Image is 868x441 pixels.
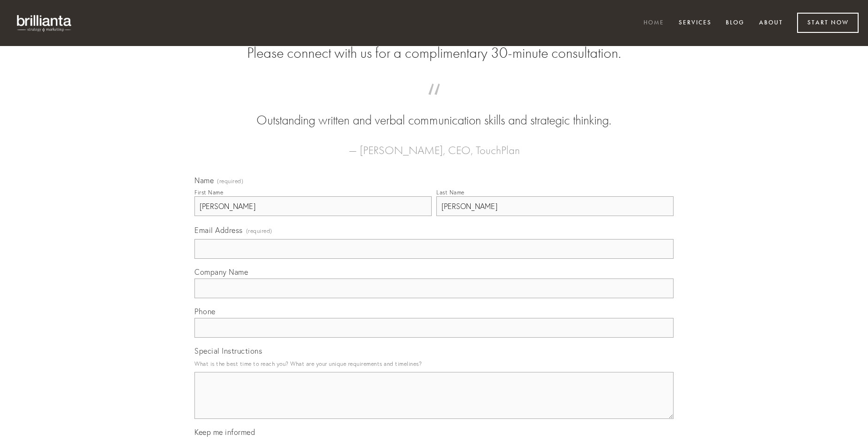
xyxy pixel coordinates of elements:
[194,357,674,370] p: What is the best time to reach you? What are your unique requirements and timelines?
[753,15,789,31] a: About
[194,44,674,62] h2: Please connect with us for a complimentary 30-minute consultation.
[194,346,262,356] span: Special Instructions
[209,130,659,160] figcaption: — [PERSON_NAME], CEO, TouchPlan
[637,15,670,31] a: Home
[720,15,751,31] a: Blog
[194,189,223,196] div: First Name
[194,427,255,437] span: Keep me informed
[217,178,243,184] span: (required)
[246,224,272,237] span: (required)
[209,93,659,111] span: “
[673,15,718,31] a: Services
[209,93,659,130] blockquote: Outstanding written and verbal communication skills and strategic thinking.
[194,176,214,185] span: Name
[194,267,248,277] span: Company Name
[9,9,80,37] img: brillianta - research, strategy, marketing
[194,225,243,235] span: Email Address
[797,13,859,33] a: Start Now
[436,189,465,196] div: Last Name
[194,307,216,316] span: Phone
